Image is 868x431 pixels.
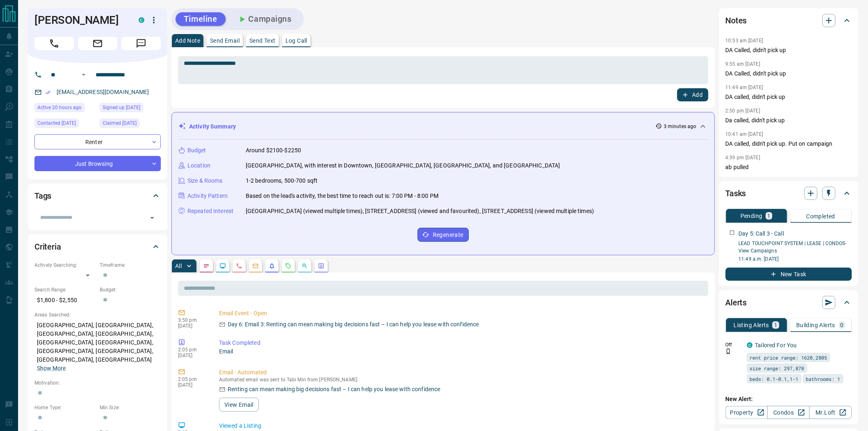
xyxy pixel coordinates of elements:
[178,323,207,329] p: [DATE]
[734,322,770,328] p: Listing Alerts
[246,146,301,155] p: Around $2100-$2250
[219,347,705,356] p: Email
[664,123,696,130] p: 3 minutes ago
[747,342,753,348] div: condos.ca
[841,322,844,328] p: 0
[203,263,210,269] svg: Notes
[726,406,768,419] a: Property
[178,376,207,382] p: 2:05 pm
[750,353,827,362] span: rent price range: 1620,2805
[34,379,161,387] p: Motivation:
[79,70,89,80] button: Open
[726,296,747,309] h2: Alerts
[210,38,240,44] p: Send Email
[246,192,439,200] p: Based on the lead's activity, the best time to reach out is: 7:00 PM - 8:00 PM
[806,213,836,219] p: Completed
[34,319,161,375] p: [GEOGRAPHIC_DATA], [GEOGRAPHIC_DATA], [GEOGRAPHIC_DATA], [GEOGRAPHIC_DATA], [GEOGRAPHIC_DATA], [G...
[57,89,149,95] a: [EMAIL_ADDRESS][DOMAIN_NAME]
[286,38,307,44] p: Log Call
[750,364,804,372] span: size range: 297,878
[809,406,852,419] a: Mr.Loft
[175,263,182,269] p: All
[726,155,761,160] p: 4:39 pm [DATE]
[739,255,852,263] p: 11:49 a.m. [DATE]
[726,268,852,281] button: New Task
[219,263,226,269] svg: Lead Browsing Activity
[178,317,207,323] p: 3:50 pm
[34,186,161,206] div: Tags
[187,207,233,215] p: Repeated Interest
[37,119,76,127] span: Contacted [DATE]
[100,404,161,411] p: Min Size:
[34,156,161,171] div: Just Browsing
[34,119,96,130] div: Mon Aug 11 2025
[187,161,210,170] p: Location
[121,37,161,50] span: Message
[219,368,705,377] p: Email - Automated
[34,293,96,307] p: $1,800 - $2,550
[219,398,259,412] button: View Email
[34,134,161,149] div: Renter
[249,38,276,44] p: Send Text
[726,183,852,203] div: Tasks
[178,353,207,358] p: [DATE]
[34,404,96,411] p: Home Type:
[246,161,560,170] p: [GEOGRAPHIC_DATA], with interest in Downtown, [GEOGRAPHIC_DATA], [GEOGRAPHIC_DATA], and [GEOGRAPH...
[750,375,799,383] span: beds: 0.1-0.1,1-1
[139,17,144,23] div: condos.ca
[726,131,763,137] p: 10:41 am [DATE]
[726,69,852,78] p: DA Called, didn't pick up
[189,122,236,131] p: Activity Summary
[269,263,275,269] svg: Listing Alerts
[726,341,742,348] p: Off
[178,347,207,353] p: 2:05 pm
[34,37,74,50] span: Call
[219,339,705,347] p: Task Completed
[34,103,96,115] div: Mon Aug 11 2025
[726,46,852,55] p: DA Called, didn't pick up
[740,213,763,219] p: Pending
[726,187,746,200] h2: Tasks
[219,309,705,318] p: Email Event - Open
[34,311,161,319] p: Areas Searched:
[187,146,206,155] p: Budget
[418,228,469,242] button: Regenerate
[219,377,705,383] p: Automated email was sent to Tabi Min from [PERSON_NAME]
[797,322,836,328] p: Building Alerts
[677,88,708,101] button: Add
[100,286,161,293] p: Budget:
[34,240,61,253] h2: Criteria
[178,119,708,134] div: Activity Summary3 minutes ago
[100,103,161,115] div: Sat Feb 03 2024
[774,322,777,328] p: 1
[755,342,797,348] a: Tailored For You
[739,229,784,238] p: Day 5: Call 3 - Call
[726,163,852,172] p: ab pulled
[37,103,82,112] span: Active 20 hours ago
[78,37,117,50] span: Email
[726,14,747,27] h2: Notes
[246,207,594,215] p: [GEOGRAPHIC_DATA] (viewed multiple times), [STREET_ADDRESS] (viewed and favourited), [STREET_ADDR...
[726,395,852,403] p: New Alert:
[726,38,763,44] p: 10:53 am [DATE]
[103,103,140,112] span: Signed up [DATE]
[45,89,51,95] svg: Email Verified
[187,192,228,200] p: Activity Pattern
[34,286,96,293] p: Search Range:
[178,382,207,388] p: [DATE]
[285,263,292,269] svg: Requests
[229,12,300,26] button: Campaigns
[37,364,66,373] button: Show More
[726,116,852,125] p: Da called, didn't pick up
[767,213,771,219] p: 1
[302,263,308,269] svg: Opportunities
[806,375,841,383] span: bathrooms: 1
[176,12,226,26] button: Timeline
[228,385,441,394] p: Renting can mean making big decisions fast – I can help you lease with confidence
[34,189,51,202] h2: Tags
[252,263,259,269] svg: Emails
[318,263,324,269] svg: Agent Actions
[100,119,161,130] div: Sun Aug 03 2025
[103,119,137,127] span: Claimed [DATE]
[228,320,479,329] p: Day 6: Email 3: Renting can mean making big decisions fast – I can help you lease with confidence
